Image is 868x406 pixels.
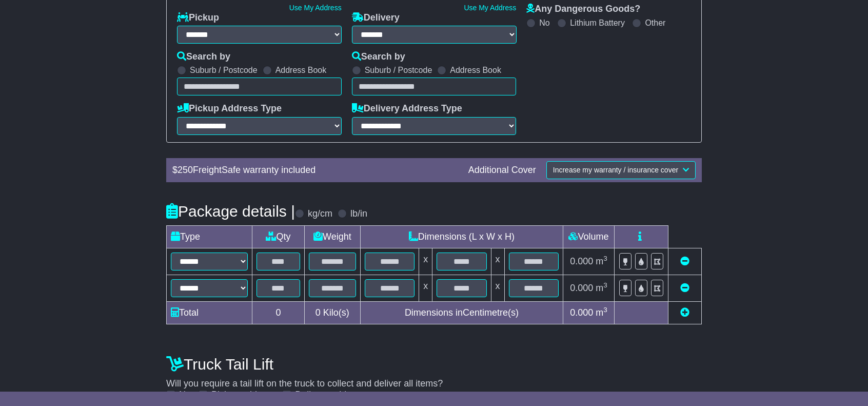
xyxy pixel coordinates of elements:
button: Increase my warranty / insurance cover [546,161,696,179]
label: Pickup Address Type [177,103,282,114]
span: Increase my warranty / insurance cover [553,166,678,174]
label: Pickup address [211,390,274,401]
td: Kilo(s) [304,301,360,324]
td: Volume [563,225,614,248]
div: $ FreightSafe warranty included [167,165,463,176]
td: x [419,275,432,301]
span: 0.000 [570,256,593,266]
label: kg/cm [308,208,332,220]
a: Use My Address [464,4,516,12]
div: Additional Cover [463,165,541,176]
td: Weight [304,225,360,248]
label: Search by [352,51,405,63]
label: Delivery address [295,390,364,401]
label: Delivery Address Type [352,103,462,114]
label: No [179,390,191,401]
label: Suburb / Postcode [365,65,432,75]
span: 0.000 [570,283,593,293]
label: Lithium Battery [570,18,625,28]
sup: 3 [603,306,607,314]
td: x [491,275,504,301]
label: Address Book [450,65,501,75]
span: 0 [315,307,321,318]
a: Remove this item [680,283,689,293]
td: x [419,248,432,275]
label: Other [645,18,665,28]
td: Dimensions (L x W x H) [360,225,563,248]
label: Search by [177,51,230,63]
a: Remove this item [680,256,689,266]
span: m [596,256,607,266]
h4: Truck Tail Lift [166,356,702,373]
a: Use My Address [289,4,342,12]
td: 0 [252,301,305,324]
div: Will you require a tail lift on the truck to collect and deliver all items? [161,351,707,401]
h4: Package details | [166,203,295,220]
span: m [596,307,607,318]
span: m [596,283,607,293]
a: Add new item [680,307,689,318]
td: Dimensions in Centimetre(s) [360,301,563,324]
label: Delivery [352,12,400,24]
label: Pickup [177,12,219,24]
td: Total [167,301,252,324]
label: Suburb / Postcode [190,65,258,75]
td: Qty [252,225,305,248]
label: Address Book [275,65,327,75]
span: 0.000 [570,307,593,318]
td: Type [167,225,252,248]
label: No [539,18,549,28]
sup: 3 [603,255,607,262]
label: lb/in [350,208,367,220]
sup: 3 [603,281,607,289]
label: Any Dangerous Goods? [526,4,640,15]
span: 250 [177,165,193,175]
td: x [491,248,504,275]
